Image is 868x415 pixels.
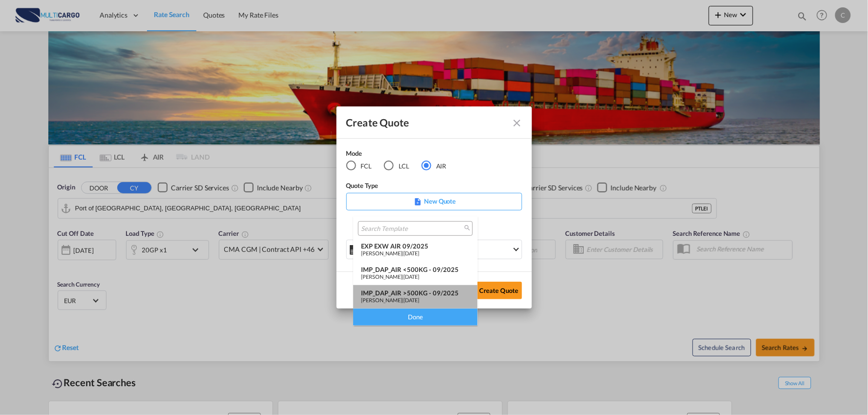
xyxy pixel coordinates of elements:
span: [PERSON_NAME] [361,273,402,280]
span: [DATE] [403,250,419,256]
div: | [361,273,470,280]
div: IMP_DAP_AIR <500KG - 09/2025 [361,266,470,273]
span: [DATE] [403,297,419,303]
div: | [361,297,470,303]
div: EXP EXW AIR 09/2025 [361,242,470,250]
div: Done [353,309,478,326]
div: | [361,250,470,256]
input: Search Template [361,225,462,233]
div: IMP_DAP_AIR >500KG - 09/2025 [361,289,470,297]
span: [DATE] [403,273,419,280]
span: [PERSON_NAME] [361,250,402,256]
span: [PERSON_NAME] [361,297,402,303]
md-icon: icon-magnify [464,224,471,231]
